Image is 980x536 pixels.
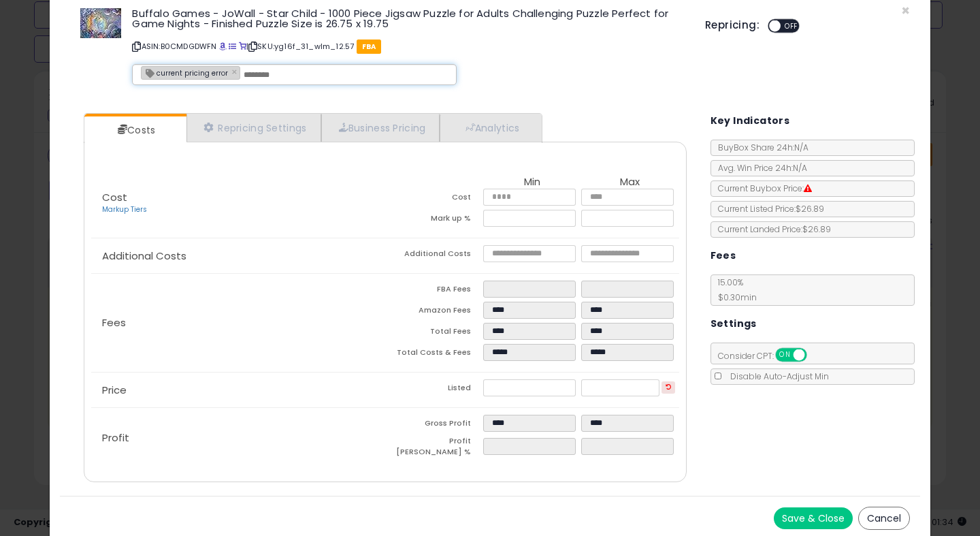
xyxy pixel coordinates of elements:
td: Amazon Fees [385,302,483,323]
h5: Repricing: [705,20,759,31]
h5: Key Indicators [710,112,790,129]
span: Current Landed Price: $26.89 [711,223,831,235]
p: Additional Costs [91,251,385,262]
td: Additional Costs [385,245,483,266]
td: Profit [PERSON_NAME] % [385,436,483,461]
h5: Fees [710,247,736,264]
p: Fees [91,317,385,328]
button: Cancel [858,507,910,530]
span: Disable Auto-Adjust Min [723,371,829,382]
span: × [901,1,910,20]
p: Profit [91,432,385,443]
span: Avg. Win Price 24h: N/A [711,162,807,174]
a: × [231,65,240,78]
span: Current Listed Price: $26.89 [711,203,824,215]
a: Business Pricing [321,114,440,142]
button: Save & Close [774,507,853,529]
td: Cost [385,189,483,210]
span: 15.00 % [711,277,757,303]
span: $0.30 min [711,291,757,303]
span: BuyBox Share 24h: N/A [711,142,808,153]
span: OFF [781,20,802,32]
a: Analytics [440,114,540,142]
td: Gross Profit [385,415,483,436]
a: Markup Tiers [102,204,147,215]
td: Total Fees [385,323,483,344]
td: Mark up % [385,210,483,231]
a: BuyBox page [219,41,227,52]
th: Max [581,176,679,189]
i: Suppressed Buy Box [804,185,812,193]
td: Total Costs & Fees [385,344,483,365]
span: current pricing error [142,67,228,78]
th: Min [483,176,581,189]
td: FBA Fees [385,281,483,302]
h3: Buffalo Games - JoWall - Star Child - 1000 Piece Jigsaw Puzzle for Adults Challenging Puzzle Perf... [132,8,685,29]
td: Listed [385,379,483,400]
a: Repricing Settings [186,114,321,142]
img: 51d5-UV-FEL._SL60_.jpg [80,8,121,38]
a: Your listing only [239,41,246,52]
p: ASIN: B0CMDGDWFN | SKU: yg16f_31_wlm_12.57 [132,35,685,57]
a: All offer listings [229,41,236,52]
p: Price [91,385,385,396]
span: ON [777,349,794,361]
span: OFF [804,349,826,361]
span: Current Buybox Price: [711,183,812,194]
h5: Settings [710,315,757,332]
a: Costs [84,116,185,144]
span: Consider CPT: [711,350,825,362]
p: Cost [91,192,385,215]
span: FBA [357,40,382,54]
